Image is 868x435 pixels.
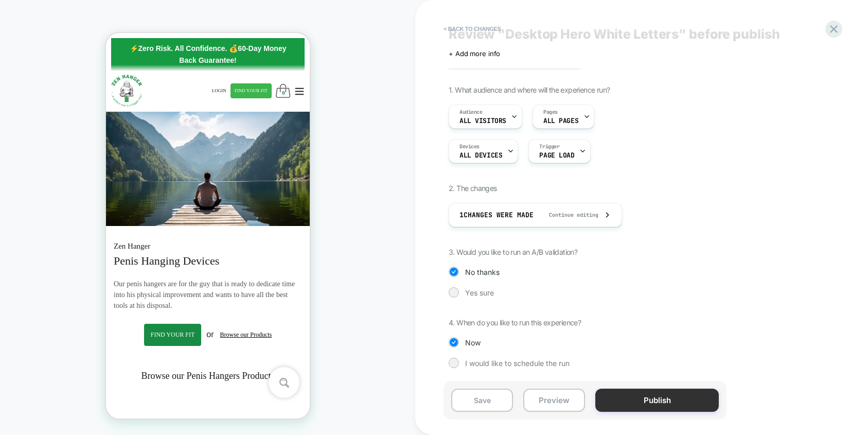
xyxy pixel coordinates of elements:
[125,50,166,65] a: FIND YOUR FIT
[523,389,585,412] button: Preview
[459,143,480,150] span: Devices
[438,21,506,37] button: < Back to changes
[459,152,502,159] span: ALL DEVICES
[170,51,184,65] a: 0
[449,49,500,58] span: + Add more info
[459,117,506,125] span: All Visitors
[24,11,181,31] strong: ⚡Zero Risk. All Confidence. 💰60-Day Money Back Guarantee!
[5,42,36,74] img: Zen Hanger
[8,208,196,218] h5: Zen Hanger
[539,212,598,218] span: Continue editing
[449,184,497,193] span: 2. The changes
[595,389,719,412] button: Publish
[114,298,166,305] a: Browse our Products
[106,55,120,62] a: Login
[173,56,182,64] div: 0
[38,291,96,313] a: Find your fit
[449,85,610,94] span: 1. What audience and where will the experience run?
[459,211,534,219] span: 1 Changes were made
[543,117,578,125] span: ALL PAGES
[449,318,581,327] span: 4. When do you like to run this experience?
[449,248,577,256] span: 3. Would you like to run an A/B validation?
[465,338,481,347] span: Now
[8,221,196,235] h1: Penis Hanging Devices
[459,109,483,116] span: Audience
[465,288,494,297] span: Yes sure
[539,152,574,159] span: Page Load
[543,109,558,116] span: Pages
[8,246,196,278] p: Our penis hangers are for the guy that is ready to dedicate time into his physical improvement an...
[465,268,500,276] span: No thanks
[539,143,559,150] span: Trigger
[465,359,570,368] span: I would like to schedule the run
[8,338,196,349] h2: Browse our Penis Hangers Products
[451,389,513,412] button: Save
[188,53,199,63] button: Menu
